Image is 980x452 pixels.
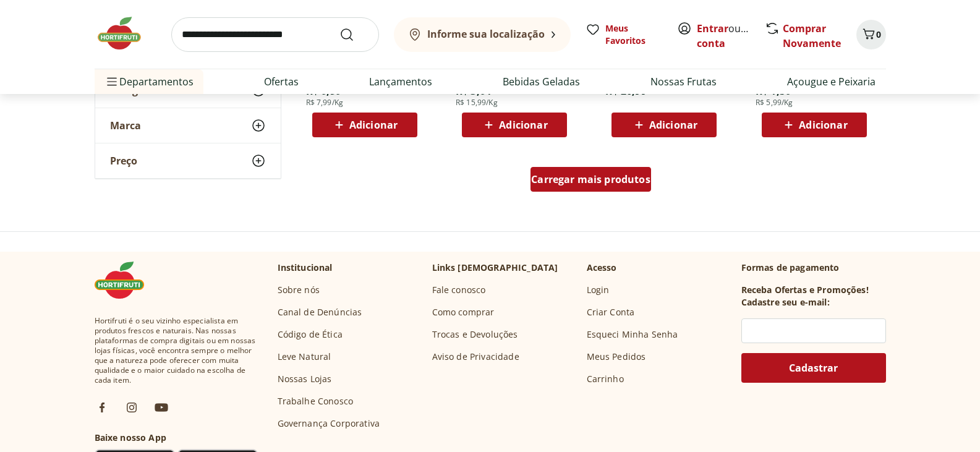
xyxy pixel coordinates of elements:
[462,113,567,137] button: Adicionar
[278,351,331,363] a: Leve Natural
[110,119,141,132] span: Marca
[697,22,765,50] a: Criar conta
[369,74,432,89] a: Lançamentos
[349,120,398,130] span: Adicionar
[278,284,320,296] a: Sobre nós
[306,98,344,108] span: R$ 7,99/Kg
[587,284,610,296] a: Login
[649,120,697,130] span: Adicionar
[650,74,717,89] a: Nossas Frutas
[95,316,258,385] span: Hortifruti é o seu vizinho especialista em produtos frescos e naturais. Nas nossas plataformas de...
[587,306,635,318] a: Criar Conta
[427,27,545,41] b: Informe sua localização
[531,174,650,184] span: Carregar mais produtos
[312,113,417,137] button: Adicionar
[587,328,678,341] a: Esqueci Minha Senha
[95,400,109,415] img: fb
[124,400,139,415] img: ig
[741,296,830,309] h3: Cadastre seu e-mail:
[787,74,876,89] a: Açougue e Peixaria
[697,21,752,51] span: ou
[110,155,137,167] span: Preço
[394,17,571,52] button: Informe sua localização
[104,67,119,96] button: Menu
[171,17,379,52] input: search
[587,262,617,274] p: Acesso
[876,28,881,40] span: 0
[278,373,332,385] a: Nossas Lojas
[278,262,333,274] p: Institucional
[783,22,841,50] a: Comprar Novamente
[503,74,580,89] a: Bebidas Geladas
[799,120,847,130] span: Adicionar
[432,306,495,318] a: Como comprar
[605,22,662,47] span: Meus Favoritos
[530,167,651,197] a: Carregar mais produtos
[154,400,169,415] img: ytb
[741,284,869,296] h3: Receba Ofertas e Promoções!
[278,306,362,318] a: Canal de Denúncias
[587,373,624,385] a: Carrinho
[278,417,380,430] a: Governança Corporativa
[95,15,156,52] img: Hortifruti
[95,108,281,143] button: Marca
[741,353,886,383] button: Cadastrar
[278,328,343,341] a: Código de Ética
[499,120,547,130] span: Adicionar
[432,284,486,296] a: Fale conosco
[104,67,194,96] span: Departamentos
[789,363,838,373] span: Cadastrar
[456,98,498,108] span: R$ 15,99/Kg
[432,328,518,341] a: Trocas e Devoluções
[741,262,886,274] p: Formas de pagamento
[762,113,867,137] button: Adicionar
[339,27,369,42] button: Submit Search
[587,351,646,363] a: Meus Pedidos
[95,262,156,299] img: Hortifruti
[697,22,728,35] a: Entrar
[856,20,886,49] button: Carrinho
[95,432,258,444] h3: Baixe nosso App
[611,113,717,137] button: Adicionar
[432,262,558,274] p: Links [DEMOGRAPHIC_DATA]
[432,351,519,363] a: Aviso de Privacidade
[586,22,662,47] a: Meus Favoritos
[95,143,281,178] button: Preço
[756,98,793,108] span: R$ 5,99/Kg
[264,74,299,89] a: Ofertas
[278,395,354,407] a: Trabalhe Conosco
